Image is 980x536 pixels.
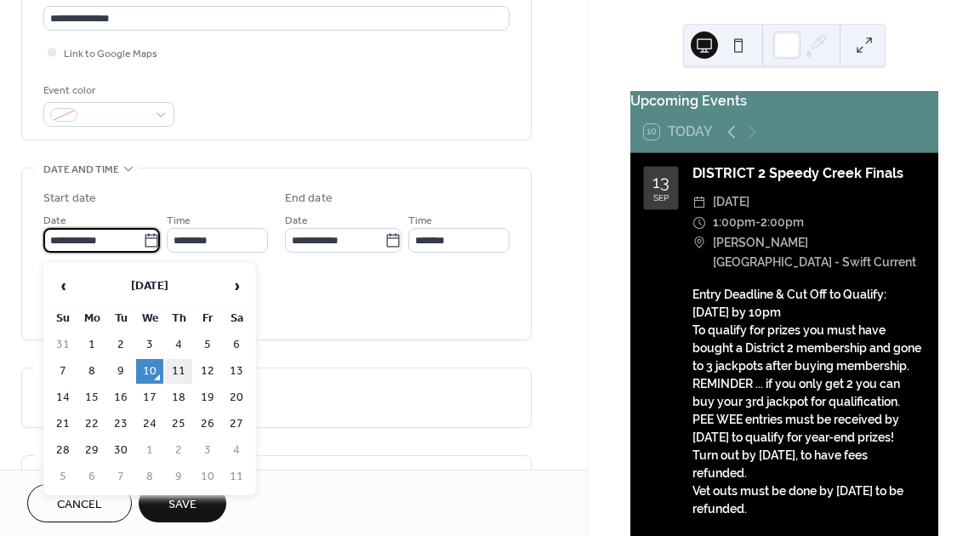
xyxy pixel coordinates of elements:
th: Th [165,306,192,331]
td: 5 [194,333,221,357]
th: [DATE] [78,268,221,305]
span: ‹ [50,269,76,303]
td: 15 [78,385,105,410]
td: 30 [107,438,134,463]
div: Event color [43,82,171,100]
td: 7 [107,465,134,489]
div: Upcoming Events [630,91,938,111]
th: Mo [78,306,105,331]
button: Save [139,484,226,522]
span: › [224,269,249,303]
td: 29 [78,438,105,463]
td: 11 [165,359,192,384]
th: Fr [194,306,221,331]
td: 8 [136,465,163,489]
td: 19 [194,385,221,410]
td: 13 [223,359,250,384]
td: 20 [223,385,250,410]
div: ​ [692,233,706,254]
td: 17 [136,385,163,410]
td: 9 [107,359,134,384]
td: 26 [194,412,221,436]
span: 2:00pm [761,213,804,233]
span: Time [167,212,191,230]
td: 18 [165,385,192,410]
td: 16 [107,385,134,410]
td: 10 [194,465,221,489]
div: End date [285,190,333,208]
span: Date and time [43,161,119,179]
td: 3 [194,438,221,463]
span: Cancel [57,496,102,514]
span: Link to Google Maps [64,45,157,63]
td: 31 [49,333,77,357]
td: 5 [49,465,77,489]
td: 23 [107,412,134,436]
span: [DATE] [713,192,749,213]
th: Tu [107,306,134,331]
td: 4 [223,438,250,463]
td: 6 [78,465,105,489]
td: 7 [49,359,77,384]
span: [PERSON_NAME][GEOGRAPHIC_DATA] - Swift Current [713,233,925,274]
td: 3 [136,333,163,357]
td: 11 [223,465,250,489]
td: 10 [136,359,163,384]
span: 1:00pm [713,213,755,233]
button: Cancel [27,484,132,522]
td: 2 [165,438,192,463]
div: Sep [653,194,669,202]
span: - [755,213,761,233]
td: 12 [194,359,221,384]
td: 22 [78,412,105,436]
td: 28 [49,438,77,463]
td: 24 [136,412,163,436]
span: Time [408,212,432,230]
td: 21 [49,412,77,436]
span: Save [168,496,197,514]
th: Su [49,306,77,331]
div: ​ [692,192,706,213]
td: 27 [223,412,250,436]
td: 1 [78,333,105,357]
span: Date [285,212,308,230]
div: Start date [43,190,96,208]
div: DISTRICT 2 Speedy Creek Finals [692,163,925,184]
td: 4 [165,333,192,357]
div: 13 [652,174,669,191]
th: Sa [223,306,250,331]
span: Date [43,212,66,230]
th: We [136,306,163,331]
td: 25 [165,412,192,436]
td: 2 [107,333,134,357]
td: 14 [49,385,77,410]
td: 1 [136,438,163,463]
td: 9 [165,465,192,489]
td: 6 [223,333,250,357]
td: 8 [78,359,105,384]
div: ​ [692,213,706,233]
